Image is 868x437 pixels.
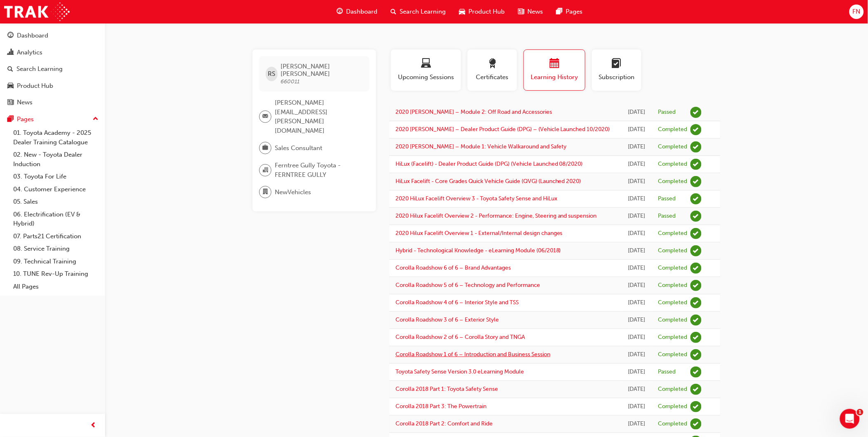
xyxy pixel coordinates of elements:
[690,263,702,274] span: learningRecordVerb_COMPLETE-icon
[17,48,42,57] div: Analytics
[550,59,559,70] span: calendar-icon
[10,183,102,196] a: 04. Customer Experience
[628,402,646,411] div: Thu Aug 21 2025 13:49:37 GMT+1000 (Australian Eastern Standard Time)
[93,114,98,125] span: up-icon
[397,73,455,82] span: Upcoming Sessions
[10,230,102,243] a: 07. Parts21 Certification
[395,126,610,133] a: 2020 [PERSON_NAME] – Dealer Product Guide (DPG) – (Vehicle Launched 10/2020)
[690,418,702,430] span: learningRecordVerb_COMPLETE-icon
[400,7,446,16] span: Search Learning
[395,403,487,410] a: Corolla 2018 Part 3: The Powertrain
[628,142,646,152] div: Thu Aug 21 2025 14:15:50 GMT+1000 (Australian Eastern Standard Time)
[7,82,14,90] span: car-icon
[658,108,676,116] div: Passed
[658,282,687,289] div: Completed
[690,193,702,204] span: learningRecordVerb_PASS-icon
[511,3,550,20] a: news-iconNews
[395,282,540,289] a: Corolla Roadshow 5 of 6 – Technology and Performance
[658,420,687,428] div: Completed
[474,73,511,82] span: Certificates
[10,195,102,208] a: 05. Sales
[281,63,363,78] span: [PERSON_NAME] [PERSON_NAME]
[658,316,687,324] div: Completed
[628,160,646,169] div: Thu Aug 21 2025 14:13:10 GMT+1000 (Australian Eastern Standard Time)
[658,143,687,151] div: Completed
[10,255,102,268] a: 09. Technical Training
[628,419,646,429] div: Thu Aug 21 2025 13:48:46 GMT+1000 (Australian Eastern Standard Time)
[658,334,687,341] div: Completed
[7,99,14,106] span: news-icon
[690,401,702,412] span: learningRecordVerb_COMPLETE-icon
[690,245,702,256] span: learningRecordVerb_COMPLETE-icon
[658,212,676,220] div: Passed
[395,351,550,358] a: Corolla Roadshow 1 of 6 – Introduction and Business Session
[3,78,102,94] a: Product Hub
[592,49,641,91] button: Subscription
[346,7,377,16] span: Dashboard
[17,98,33,107] div: News
[628,246,646,256] div: Thu Aug 21 2025 14:09:53 GMT+1000 (Australian Eastern Standard Time)
[518,7,524,17] span: news-icon
[395,299,519,306] a: Corolla Roadshow 4 of 6 – Interior Style and TSS
[395,195,557,202] a: 2020 HiLux Facelift Overview 3 - Toyota Safety Sense and HiLux
[658,351,687,359] div: Completed
[690,176,702,187] span: learningRecordVerb_COMPLETE-icon
[275,161,363,179] span: Ferntree Gully Toyota - FERNTREE GULLY
[690,107,702,118] span: learningRecordVerb_PASS-icon
[658,385,687,393] div: Completed
[628,367,646,377] div: Thu Aug 21 2025 14:03:28 GMT+1000 (Australian Eastern Standard Time)
[395,230,563,237] a: 2020 Hilux Facelift Overview 1 - External/Internal design changes
[17,31,48,40] div: Dashboard
[262,187,268,197] span: department-icon
[487,59,497,70] span: award-icon
[275,98,363,135] span: [PERSON_NAME][EMAIL_ADDRESS][PERSON_NAME][DOMAIN_NAME]
[395,143,567,150] a: 2020 [PERSON_NAME] – Module 1: Vehicle Walkaround and Safety
[690,315,702,326] span: learningRecordVerb_COMPLETE-icon
[91,421,97,431] span: prev-icon
[395,212,597,219] a: 2020 Hilux Facelift Overview 2 - Performance: Engine, Steering and suspension
[3,112,102,127] button: Pages
[612,59,622,70] span: learningplan-icon
[391,49,461,91] button: Upcoming Sessions
[7,49,14,56] span: chart-icon
[690,280,702,291] span: learningRecordVerb_COMPLETE-icon
[10,127,102,148] a: 01. Toyota Academy - 2025 Dealer Training Catalogue
[275,143,322,153] span: Sales Consultant
[840,409,860,429] iframe: Intercom live chat
[658,195,676,203] div: Passed
[3,26,102,112] button: DashboardAnalyticsSearch LearningProduct HubNews
[395,160,583,167] a: HiLux (Facelift) - Dealer Product Guide (DPG) (Vehicle Launched 08/2020)
[3,61,102,77] a: Search Learning
[16,64,63,74] div: Search Learning
[690,297,702,308] span: learningRecordVerb_COMPLETE-icon
[628,229,646,238] div: Thu Aug 21 2025 14:10:14 GMT+1000 (Australian Eastern Standard Time)
[658,160,687,168] div: Completed
[853,7,861,16] span: FN
[395,264,511,271] a: Corolla Roadshow 6 of 6 – Brand Advantages
[17,81,53,91] div: Product Hub
[628,177,646,186] div: Thu Aug 21 2025 14:12:51 GMT+1000 (Australian Eastern Standard Time)
[7,116,14,123] span: pages-icon
[395,178,581,185] a: HiLux Facelift - Core Grades Quick Vehicle Guide (QVG) (Launched 2020)
[468,7,505,16] span: Product Hub
[628,315,646,325] div: Thu Aug 21 2025 14:06:37 GMT+1000 (Australian Eastern Standard Time)
[658,247,687,255] div: Completed
[658,178,687,186] div: Completed
[628,108,646,117] div: Thu Aug 21 2025 14:21:15 GMT+1000 (Australian Eastern Standard Time)
[395,334,525,341] a: Corolla Roadshow 2 of 6 – Corolla Story and TNGA
[421,59,431,70] span: laptop-icon
[452,3,511,20] a: car-iconProduct Hub
[628,194,646,204] div: Thu Aug 21 2025 14:11:13 GMT+1000 (Australian Eastern Standard Time)
[10,268,102,280] a: 10. TUNE Rev-Up Training
[10,280,102,293] a: All Pages
[628,385,646,394] div: Thu Aug 21 2025 13:51:24 GMT+1000 (Australian Eastern Standard Time)
[690,211,702,222] span: learningRecordVerb_PASS-icon
[4,2,70,21] img: Trak
[628,125,646,134] div: Thu Aug 21 2025 14:15:53 GMT+1000 (Australian Eastern Standard Time)
[690,349,702,360] span: learningRecordVerb_COMPLETE-icon
[7,66,13,73] span: search-icon
[395,420,493,427] a: Corolla 2018 Part 2: Comfort and Ride
[3,45,102,60] a: Analytics
[690,228,702,239] span: learningRecordVerb_COMPLETE-icon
